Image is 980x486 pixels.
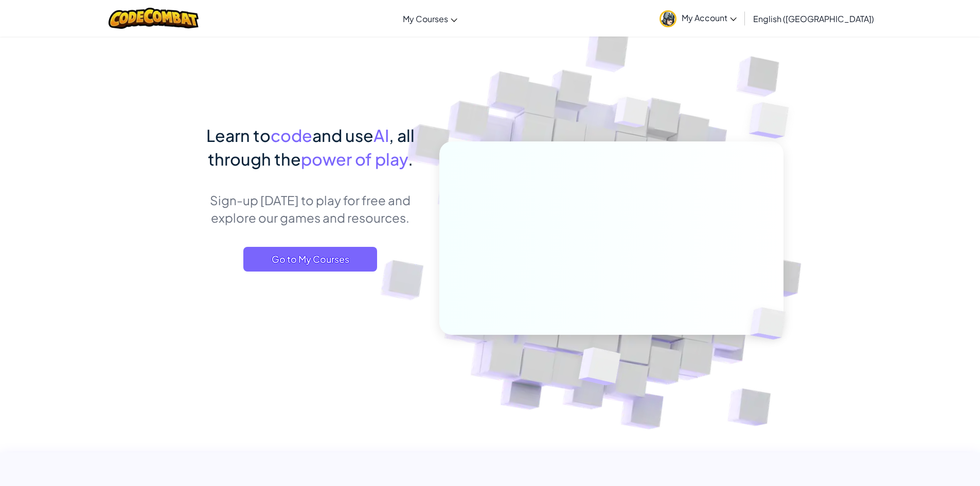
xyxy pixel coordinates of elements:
span: Learn to [206,125,271,146]
span: English ([GEOGRAPHIC_DATA]) [753,13,874,24]
a: Go to My Courses [243,247,377,272]
img: Overlap cubes [733,286,810,361]
span: and use [312,125,373,146]
a: My Courses [398,5,462,32]
span: My Courses [403,13,448,24]
span: power of play [301,149,408,169]
span: . [408,149,413,169]
p: Sign-up [DATE] to play for free and explore our games and resources. [197,191,424,226]
img: Overlap cubes [553,326,645,411]
img: Overlap cubes [595,77,669,153]
span: My Account [682,12,737,23]
img: CodeCombat logo [109,8,199,29]
img: Overlap cubes [728,77,817,164]
span: AI [373,125,389,146]
span: code [271,125,312,146]
a: My Account [654,2,742,34]
img: avatar [660,10,676,27]
a: English ([GEOGRAPHIC_DATA]) [748,5,879,32]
